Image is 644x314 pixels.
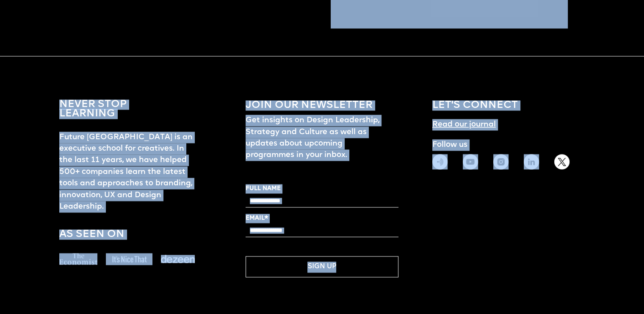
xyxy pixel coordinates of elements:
h1: As seen on [59,229,212,240]
img: Youtube icons to connect with Future London Academy [463,154,478,169]
h1: NEVER STOP LEARNING [59,100,127,119]
h1: Follow us [432,139,569,151]
img: Podcasts icons to connect with Future London Academy [432,154,448,169]
h1: Get insights on Design Leadership, Strategy and Culture as well as updates about upcoming program... [246,115,383,170]
a: Read our journal [432,110,496,130]
img: Linkedin icon to connect with Future London Academy [524,154,539,169]
h1: LET's CONNECT [432,100,518,110]
img: Twitter icon to connect with Future London Academy [554,154,569,169]
h1: Join our newsletter [246,100,373,110]
img: a logo of deezen [161,255,195,263]
img: a logo of the economist [59,253,97,264]
img: a logo of it is nice that [106,253,152,265]
button: SIGN UP [246,256,398,277]
h1: Future [GEOGRAPHIC_DATA] is an executive school for creatives. In the last 11 years, we have help... [59,132,196,213]
label: EMAIL* [246,214,398,223]
h1: Read our journal [432,119,496,130]
label: FULL NAME [246,184,398,193]
img: Instagram icon to connect with Future London Academy [493,154,509,169]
